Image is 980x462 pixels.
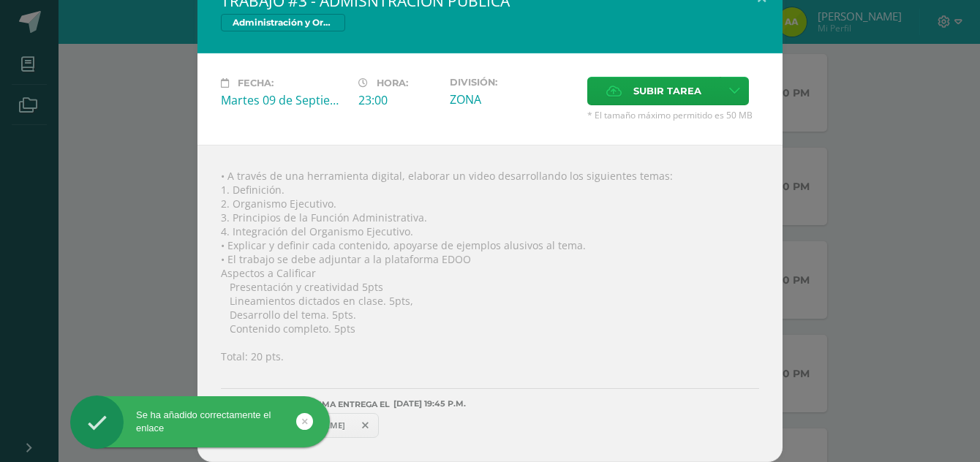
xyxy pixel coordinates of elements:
span: Administración y Organización de Oficina [221,14,345,31]
span: Hora: [377,77,408,88]
div: Martes 09 de Septiembre [221,92,347,108]
div: ZONA [450,91,576,107]
span: Remover entrega [353,417,378,433]
div: 23:00 [358,92,438,108]
div: • A través de una herramienta digital, elaborar un video desarrollando los siguientes temas: 1. D... [197,145,783,462]
span: * El tamaño máximo permitido es 50 MB [587,109,759,121]
span: Fecha: [238,77,274,88]
span: Subir tarea [633,77,701,105]
label: División: [450,77,576,88]
span: [DATE] 19:45 P.M. [390,404,466,404]
div: Se ha añadido correctamente el enlace [70,409,330,435]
